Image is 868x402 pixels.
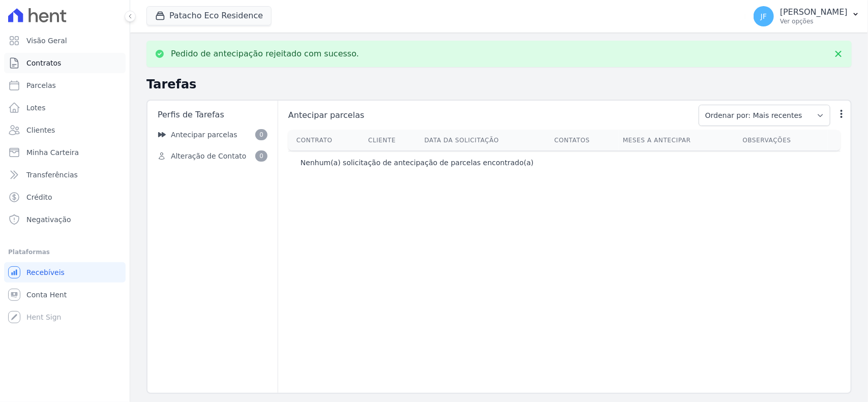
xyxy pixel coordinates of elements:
[26,36,67,46] span: Visão Geral
[171,49,359,59] p: Pedido de antecipação rejeitado com sucesso.
[286,109,693,121] span: Antecipar parcelas
[8,246,122,258] div: Plataformas
[26,170,78,180] span: Transferências
[26,58,61,68] span: Contratos
[288,130,364,150] th: Contrato
[780,17,848,25] p: Ver opções
[761,13,767,20] span: JF
[619,130,739,150] th: Meses a antecipar
[146,6,272,25] button: Patacho Eco Residence
[4,262,126,283] a: Recebíveis
[4,285,126,305] a: Conta Hent
[739,130,828,150] th: Observações
[26,147,79,158] span: Minha Carteira
[146,75,852,94] h2: Tarefas
[26,214,71,225] span: Negativação
[780,7,848,17] p: [PERSON_NAME]
[152,146,274,166] a: Alteração de Contato 0
[301,158,534,168] p: Nenhum(a) solicitação de antecipação de parcelas encontrado(a)
[26,103,46,113] span: Lotes
[171,151,246,162] span: Alteração de Contato
[255,150,267,162] span: 0
[364,130,421,150] th: Cliente
[152,125,274,166] nav: Sidebar
[152,105,274,125] div: Perfis de Tarefas
[4,98,126,118] a: Lotes
[4,209,126,230] a: Negativação
[4,53,126,73] a: Contratos
[4,165,126,185] a: Transferências
[26,80,56,90] span: Parcelas
[152,125,274,144] a: Antecipar parcelas 0
[4,75,126,96] a: Parcelas
[4,142,126,163] a: Minha Carteira
[4,30,126,51] a: Visão Geral
[26,125,55,135] span: Clientes
[26,192,52,202] span: Crédito
[4,187,126,207] a: Crédito
[26,267,65,277] span: Recebíveis
[171,130,237,140] span: Antecipar parcelas
[26,290,67,300] span: Conta Hent
[421,130,551,150] th: Data da Solicitação
[4,120,126,140] a: Clientes
[745,2,868,30] button: JF [PERSON_NAME] Ver opções
[550,130,619,150] th: Contatos
[255,129,267,140] span: 0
